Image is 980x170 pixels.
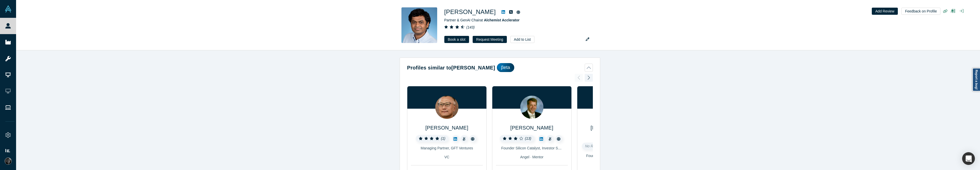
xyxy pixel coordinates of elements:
div: Angel · Mentor [496,154,568,160]
i: ( 13 ) [525,136,531,140]
a: [PERSON_NAME] [510,125,553,131]
button: Add to List [510,36,534,43]
a: Alchemist Acclerator [484,18,520,22]
div: VC [411,154,483,160]
span: Founder Silicon Catalyst, Investor Sand Hill Angels [501,146,582,150]
button: Request Meeting [473,36,507,43]
img: Alchemist Vault Logo [5,5,12,12]
button: Add Review [872,8,898,15]
a: [PERSON_NAME] Ver [PERSON_NAME] [591,125,643,138]
span: Founding Partner at Seed Stage VC, Tunitas Ventures [586,154,672,158]
span: Partner & GenAI Chair at [444,18,520,22]
div: βeta [497,63,514,72]
span: No Reviews Yet [585,144,610,148]
img: Jay Eum's Profile Image [435,96,458,119]
img: Rami Chousein's Account [5,158,12,165]
img: Rick Lazansky's Profile Image [520,96,543,119]
h2: Profiles similar to [PERSON_NAME] [407,64,495,72]
i: ( 143 ) [466,25,475,29]
i: ( 1 ) [441,136,445,140]
button: Feedback on Profile [901,8,940,15]
img: Gnani Palanikumar's Profile Image [401,7,437,43]
button: Profiles similar to[PERSON_NAME]βeta [407,63,593,72]
div: VC [581,162,653,167]
a: [PERSON_NAME] [425,125,468,131]
span: Managing Partner, GFT Ventures [421,146,473,150]
a: Report a bug! [972,68,980,91]
h1: [PERSON_NAME] [444,7,496,17]
a: Book a slot [444,36,469,43]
